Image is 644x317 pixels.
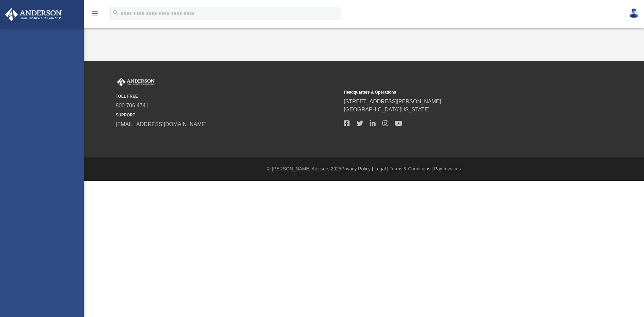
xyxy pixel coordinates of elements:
i: menu [91,9,99,17]
a: 800.706.4741 [116,103,149,108]
small: TOLL FREE [116,93,339,99]
i: search [112,9,119,16]
a: Pay Invoices [434,166,461,171]
small: SUPPORT [116,112,339,118]
a: Terms & Conditions | [390,166,433,171]
a: Privacy Policy | [341,166,373,171]
img: Anderson Advisors Platinum Portal [3,8,64,21]
a: Legal | [374,166,388,171]
img: User Pic [629,8,639,18]
a: [GEOGRAPHIC_DATA][US_STATE] [344,107,430,112]
a: [EMAIL_ADDRESS][DOMAIN_NAME] [116,121,207,127]
small: Headquarters & Operations [344,89,567,95]
a: [STREET_ADDRESS][PERSON_NAME] [344,99,441,104]
div: © [PERSON_NAME] Advisors 2025 [84,165,644,172]
img: Anderson Advisors Platinum Portal [116,78,156,87]
a: menu [91,13,99,17]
